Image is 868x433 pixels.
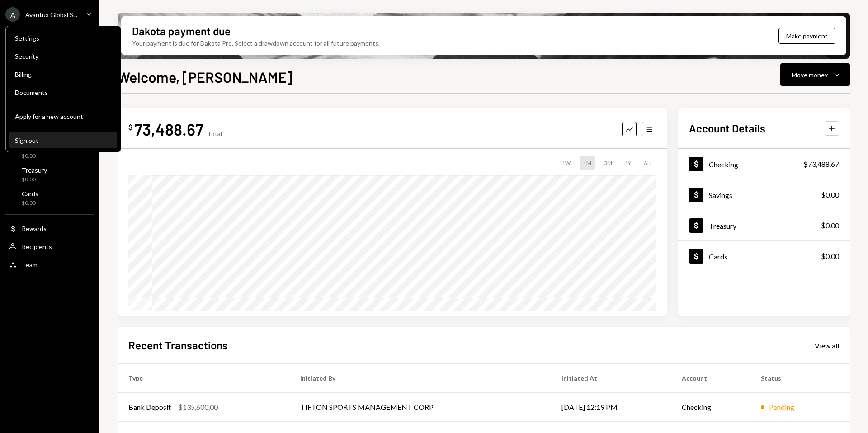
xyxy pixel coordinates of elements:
a: Treasury$0.00 [5,164,94,185]
div: 1W [558,156,574,170]
div: $0.00 [821,189,839,200]
div: 3M [600,156,616,170]
div: Cards [22,190,38,198]
h2: Recent Transactions [128,338,228,353]
div: Treasury [709,221,736,230]
td: Checking [671,393,750,422]
a: Treasury$0.00 [678,210,850,240]
a: Rewards [5,220,94,236]
div: $135,600.00 [178,402,218,413]
div: $0.00 [821,251,839,262]
div: 1M [580,156,595,170]
div: 1Y [621,156,635,170]
h1: Welcome, [PERSON_NAME] [118,68,292,86]
a: Security [9,48,117,64]
a: Cards$0.00 [678,241,850,271]
td: TIFTON SPORTS MANAGEMENT CORP [289,393,551,422]
button: Apply for a new account [9,108,117,125]
a: View all [815,340,839,350]
th: Type [118,364,289,393]
div: $ [128,122,132,132]
th: Initiated By [289,364,551,393]
div: $0.00 [22,152,43,160]
div: Cards [709,252,727,261]
th: Account [671,364,750,393]
div: Your payment is due for Dakota Pro. Select a drawdown account for all future payments. [132,38,380,48]
a: Cards$0.00 [5,187,94,209]
div: Savings [709,191,732,199]
th: Status [750,364,850,393]
a: Billing [9,66,117,82]
div: Sign out [15,136,112,144]
a: Settings [9,30,117,46]
a: Recipients [5,238,94,254]
h2: Account Details [689,121,765,136]
a: Checking$73,488.67 [678,149,850,179]
div: Apply for a new account [15,113,112,120]
div: Documents [15,89,112,96]
div: Checking [709,160,738,169]
div: Avantux Global S... [25,11,77,19]
div: Security [15,52,112,60]
div: Dakota payment due [132,24,231,38]
div: $0.00 [22,199,38,207]
div: Billing [15,71,112,78]
div: Rewards [22,225,47,232]
div: $73,488.67 [803,159,839,169]
div: A [5,7,20,22]
div: Recipients [22,243,52,250]
td: [DATE] 12:19 PM [551,393,671,422]
button: Sign out [9,132,117,149]
div: Bank Deposit [128,402,171,413]
a: Team [5,256,94,273]
div: $0.00 [22,176,47,184]
div: Move money [792,70,828,80]
div: Treasury [22,166,47,174]
div: $0.00 [821,220,839,231]
div: Total [207,130,222,137]
div: 73,488.67 [134,119,203,139]
div: ALL [640,156,656,170]
div: Settings [15,34,112,42]
button: Make payment [778,28,835,44]
div: View all [815,341,839,350]
div: Pending [769,402,794,413]
div: Team [22,261,38,268]
button: Move money [780,63,850,86]
th: Initiated At [551,364,671,393]
a: Documents [9,84,117,100]
a: Savings$0.00 [678,179,850,210]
